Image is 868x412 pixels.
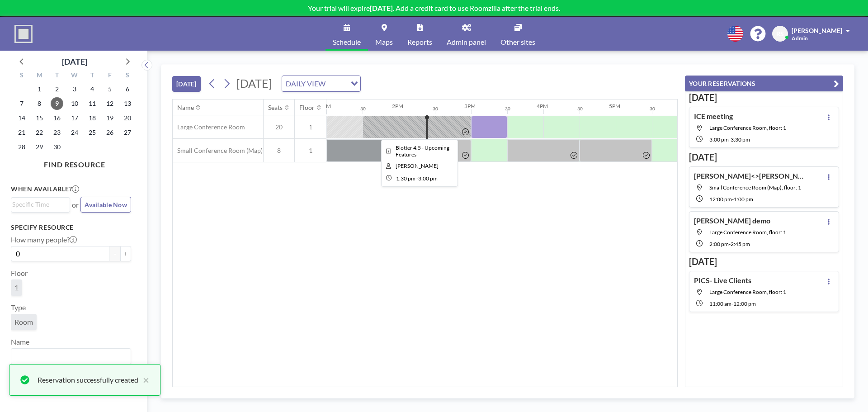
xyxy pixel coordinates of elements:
span: Tuesday, September 23, 2025 [51,126,63,139]
span: Sunday, September 7, 2025 [15,97,28,110]
span: Maps [375,38,393,46]
span: Thursday, September 11, 2025 [86,97,99,110]
div: Seats [268,104,283,112]
div: 2PM [392,103,403,109]
span: [PERSON_NAME] [792,27,842,34]
span: Schedule [333,38,361,46]
span: Monday, September 15, 2025 [33,112,46,124]
button: + [120,246,131,261]
a: Schedule [325,17,368,51]
span: 1 [295,123,326,131]
div: Floor [299,104,315,112]
span: Monday, September 8, 2025 [33,97,46,110]
button: - [109,246,120,261]
span: Saturday, September 27, 2025 [121,126,134,139]
label: Name [11,337,29,346]
span: Friday, September 19, 2025 [104,112,116,124]
div: 5PM [609,103,620,109]
div: M [31,70,48,82]
span: Russ Feldman [396,162,439,169]
span: RS [776,30,784,38]
span: Saturday, September 13, 2025 [121,97,134,110]
div: Search for option [11,198,70,211]
span: Sunday, September 28, 2025 [15,141,28,153]
span: - [731,300,733,307]
div: 4PM [537,103,548,109]
span: Thursday, September 25, 2025 [86,126,99,139]
span: Saturday, September 20, 2025 [121,112,134,124]
span: Blotter 4.5 - Upcoming Features [396,144,449,158]
span: 3:30 PM [731,136,750,143]
div: Reservation successfully created [38,374,138,385]
a: Reports [400,17,439,51]
div: Search for option [282,76,360,91]
span: Other sites [500,38,535,46]
span: 1:30 PM [396,175,415,182]
label: Type [11,303,26,312]
span: 11:00 AM [709,300,731,307]
h3: [DATE] [689,152,839,163]
span: Tuesday, September 16, 2025 [51,112,63,124]
span: or [72,200,79,209]
div: 30 [433,106,438,112]
span: [DATE] [236,76,272,90]
div: 30 [360,106,366,112]
div: T [83,70,101,82]
span: Small Conference Room (Map) [173,147,263,155]
div: 3PM [464,103,476,109]
button: close [138,374,149,385]
span: Saturday, September 6, 2025 [121,83,134,95]
a: Maps [368,17,400,51]
span: 20 [264,123,294,131]
h4: [PERSON_NAME]<>[PERSON_NAME] [694,171,807,180]
button: [DATE] [172,76,201,92]
div: Name [177,104,194,112]
button: YOUR RESERVATIONS [685,76,843,91]
span: 12:00 PM [733,300,756,307]
span: Monday, September 22, 2025 [33,126,46,139]
span: Admin [792,35,808,42]
span: - [732,196,734,203]
div: 30 [577,106,583,112]
span: Small Conference Room (Map), floor: 1 [709,184,801,191]
span: - [729,136,731,143]
span: DAILY VIEW [284,78,327,90]
span: Room [14,317,33,327]
button: Available Now [80,197,131,213]
span: Large Conference Room [173,123,245,131]
span: 1 [295,147,326,155]
h4: PICS- Live Clients [694,276,751,285]
div: W [66,70,84,82]
span: Wednesday, September 10, 2025 [68,97,81,110]
h4: ICE meeting [694,112,733,121]
label: Floor [11,269,28,278]
div: T [48,70,66,82]
span: Large Conference Room, floor: 1 [709,124,786,131]
span: Wednesday, September 17, 2025 [68,112,81,124]
span: Thursday, September 4, 2025 [86,83,99,95]
span: 3:00 PM [418,175,438,182]
span: Sunday, September 21, 2025 [15,126,28,139]
div: [DATE] [62,55,87,68]
span: Tuesday, September 30, 2025 [51,141,63,153]
span: 2:45 PM [731,241,750,247]
span: Thursday, September 18, 2025 [86,112,99,124]
div: 30 [505,106,510,112]
input: Search for option [328,78,345,90]
span: 3:00 PM [709,136,729,143]
span: Wednesday, September 24, 2025 [68,126,81,139]
span: Admin panel [447,38,486,46]
h4: FIND RESOURCE [11,156,138,169]
span: Wednesday, September 3, 2025 [68,83,81,95]
span: Large Conference Room, floor: 1 [709,289,786,295]
span: Friday, September 5, 2025 [104,83,116,95]
input: Search for option [12,350,126,362]
div: 30 [650,106,655,112]
img: organization-logo [14,25,33,43]
span: Friday, September 26, 2025 [104,126,116,139]
span: 12:00 PM [709,196,732,203]
b: [DATE] [370,4,393,12]
h3: [DATE] [689,256,839,267]
span: 1:00 PM [734,196,753,203]
span: Tuesday, September 2, 2025 [51,83,63,95]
